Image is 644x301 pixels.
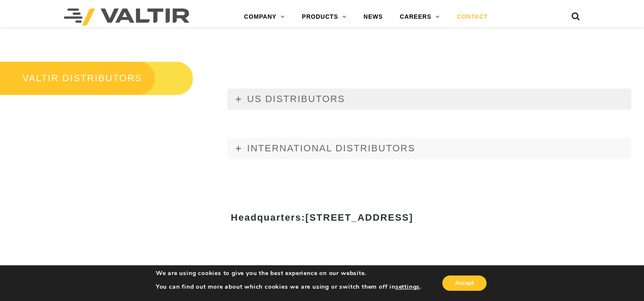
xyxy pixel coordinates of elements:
a: US DISTRIBUTORS [227,88,631,110]
img: Valtir [64,9,189,26]
button: settings [395,283,420,291]
a: COMPANY [235,9,293,26]
a: INTERNATIONAL DISTRIBUTORS [227,138,631,159]
strong: Headquarters: [231,212,413,223]
span: INTERNATIONAL DISTRIBUTORS [247,143,415,153]
button: Accept [442,275,487,291]
a: NEWS [355,9,391,26]
a: PRODUCTS [293,9,355,26]
a: CONTACT [448,9,496,26]
p: You can find out more about which cookies we are using or switch them off in . [156,283,421,291]
p: We are using cookies to give you the best experience on our website. [156,270,421,277]
a: CAREERS [391,9,448,26]
span: [STREET_ADDRESS] [305,212,413,223]
span: US DISTRIBUTORS [247,94,345,104]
